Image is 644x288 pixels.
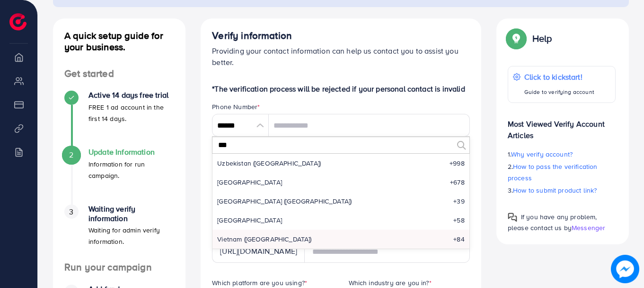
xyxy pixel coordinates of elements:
p: Providing your contact information can help us contact you to assist you better. [212,45,470,68]
img: Popup guide [508,30,525,47]
h4: Verify information [212,30,470,42]
h4: Waiting verify information [88,204,174,223]
span: 2 [69,149,73,160]
span: [GEOGRAPHIC_DATA] ([GEOGRAPHIC_DATA]) [217,196,352,206]
h4: Run your campaign [53,261,185,273]
span: Vietnam ([GEOGRAPHIC_DATA]) [217,234,311,244]
img: logo [9,13,26,30]
p: FREE 1 ad account in the first 14 days. [88,102,174,124]
span: How to pass the verification process [508,162,598,183]
img: Popup guide [508,213,517,222]
p: Information for run campaign. [88,158,174,181]
span: +39 [453,196,464,206]
span: How to submit product link? [513,186,597,195]
span: +998 [450,158,465,168]
p: 1. [508,149,616,160]
li: Update Information [53,148,185,204]
span: [GEOGRAPHIC_DATA] [217,177,282,187]
span: Uzbekistan ([GEOGRAPHIC_DATA]) [217,158,321,168]
li: Active 14 days free trial [53,91,185,148]
img: image [611,255,639,283]
span: +84 [453,234,464,244]
p: 3. [508,185,616,196]
h4: Get started [53,68,185,80]
p: Guide to verifying account [524,86,594,98]
p: Help [532,33,552,44]
span: [GEOGRAPHIC_DATA] [217,215,282,225]
p: *The verification process will be rejected if your personal contact is invalid [212,83,470,94]
label: Which platform are you using? [212,278,307,288]
span: If you have any problem, please contact us by [508,212,597,232]
p: 2. [508,161,616,184]
span: Why verify account? [511,149,573,159]
span: +678 [450,177,465,187]
p: Waiting for admin verify information. [88,224,174,247]
label: Which industry are you in? [349,278,432,288]
h4: Update Information [88,148,174,157]
h4: Active 14 days free trial [88,91,174,100]
span: +58 [453,215,464,225]
span: Messenger [572,223,605,232]
li: Waiting verify information [53,204,185,261]
span: 3 [69,206,73,217]
p: Most Viewed Verify Account Articles [508,111,616,141]
p: Click to kickstart! [524,71,594,83]
div: [URL][DOMAIN_NAME] [212,240,305,263]
label: Phone Number [212,102,260,111]
h4: A quick setup guide for your business. [53,30,185,53]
